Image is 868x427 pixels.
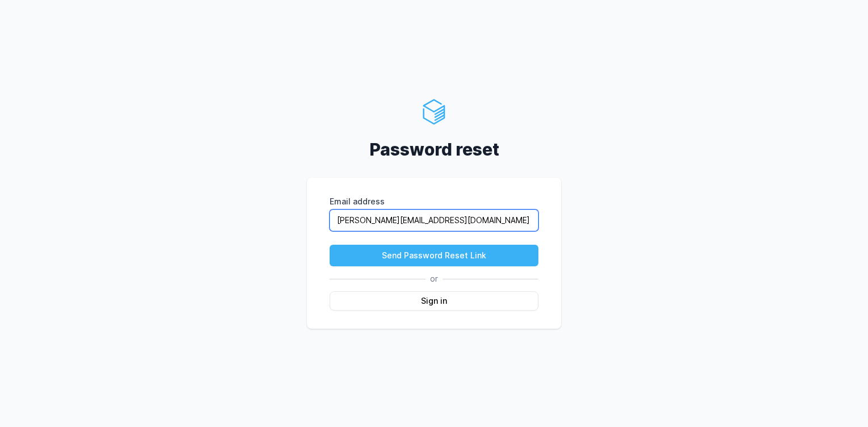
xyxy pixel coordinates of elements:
[330,291,538,311] a: Sign in
[330,196,538,207] label: Email address
[420,98,448,125] img: ServerAuth
[307,139,561,160] h2: Password reset
[330,245,538,266] button: Send Password Reset Link
[425,273,443,284] span: or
